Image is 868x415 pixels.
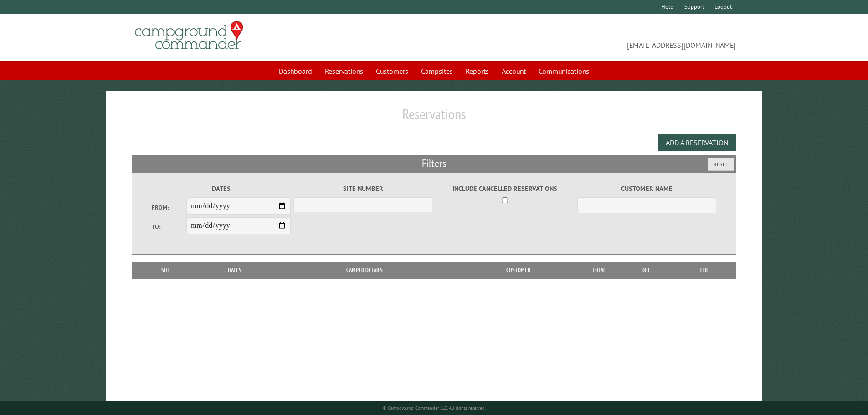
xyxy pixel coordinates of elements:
[416,62,458,80] a: Campsites
[708,158,734,171] button: Reset
[196,262,274,278] th: Dates
[152,222,186,231] label: To:
[137,262,196,278] th: Site
[436,184,575,194] label: Include Cancelled Reservations
[293,184,432,194] label: Site Number
[152,184,291,194] label: Dates
[152,203,186,212] label: From:
[455,262,581,278] th: Customer
[274,262,455,278] th: Camper Details
[132,155,736,172] h2: Filters
[577,184,716,194] label: Customer Name
[658,134,736,151] button: Add a Reservation
[675,262,736,278] th: Edit
[581,262,617,278] th: Total
[496,62,531,80] a: Account
[533,62,595,80] a: Communications
[434,25,736,51] span: [EMAIL_ADDRESS][DOMAIN_NAME]
[370,62,414,80] a: Customers
[319,62,369,80] a: Reservations
[132,18,246,53] img: Campground Commander
[383,405,486,411] small: © Campground Commander LLC. All rights reserved.
[132,105,736,130] h1: Reservations
[460,62,494,80] a: Reports
[617,262,675,278] th: Due
[273,62,318,80] a: Dashboard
